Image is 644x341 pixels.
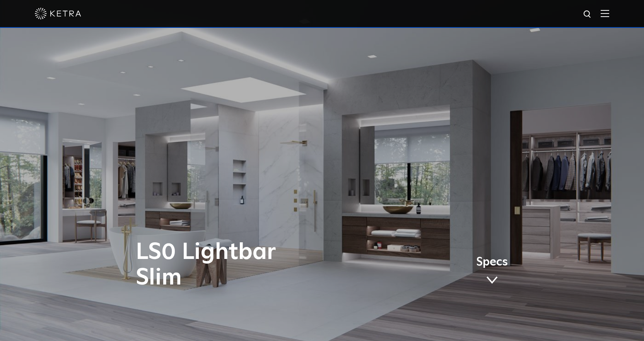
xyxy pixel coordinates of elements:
[583,10,593,19] img: search icon
[476,257,508,268] span: Specs
[136,240,354,291] h1: LS0 Lightbar Slim
[35,8,81,19] img: ketra-logo-2019-white
[601,10,609,17] img: Hamburger%20Nav.svg
[476,257,508,287] a: Specs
